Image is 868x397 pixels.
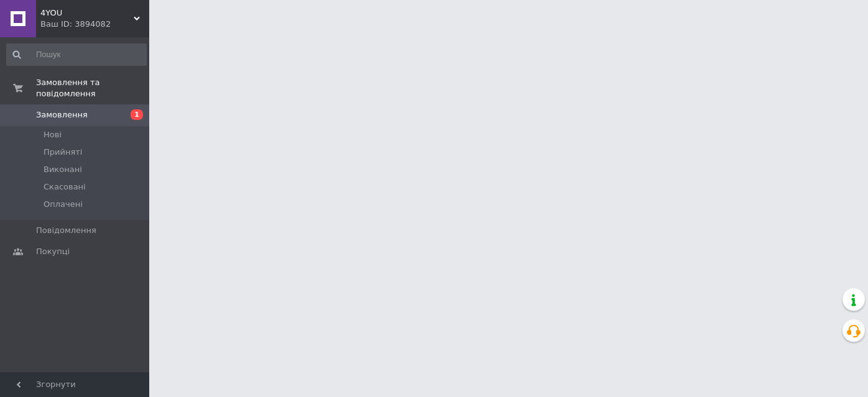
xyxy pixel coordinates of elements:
span: Нові [44,129,62,140]
span: Повідомлення [36,225,96,236]
span: Прийняті [44,147,82,158]
div: Ваш ID: 3894082 [40,19,149,30]
span: 1 [131,109,143,120]
span: Замовлення [36,109,88,121]
span: Покупці [36,246,70,257]
input: Пошук [6,43,147,66]
span: Оплачені [44,199,83,210]
span: 4YOU [40,7,134,19]
span: Скасовані [44,181,86,193]
span: Замовлення та повідомлення [36,77,149,99]
span: Виконані [44,164,82,175]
